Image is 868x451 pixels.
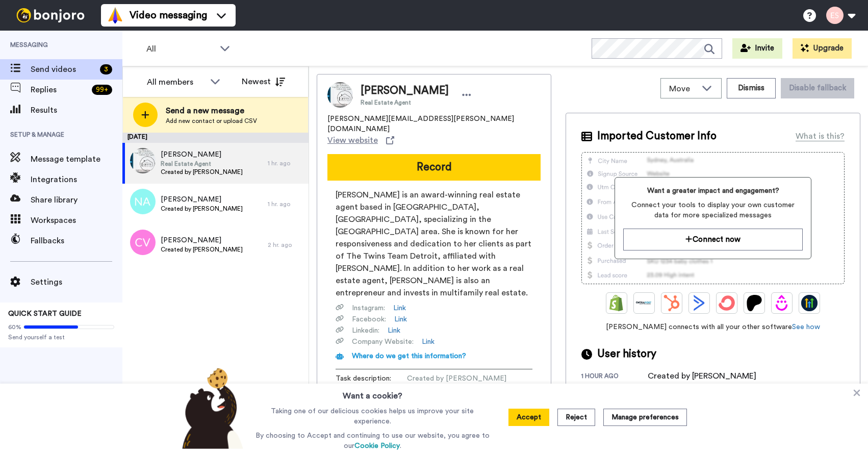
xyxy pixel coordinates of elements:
[508,409,549,426] button: Accept
[581,372,648,382] div: 1 hour ago
[352,314,386,324] span: Facebook :
[603,409,687,426] button: Manage preferences
[31,63,96,76] span: Send videos
[31,84,88,96] span: Replies
[597,129,717,144] span: Imported Customer Info
[147,76,205,88] div: All members
[92,85,112,95] div: 99 +
[166,117,257,125] span: Add new contact or upload CSV
[166,105,257,117] span: Send a new message
[253,431,492,451] p: By choosing to Accept and continuing to use our website, you agree to our .
[161,168,243,176] span: Created by [PERSON_NAME]
[422,337,435,347] a: Link
[327,134,378,146] span: View website
[352,303,385,313] span: Instagram :
[796,130,845,142] div: What is this?
[669,83,697,95] span: Move
[31,194,122,206] span: Share library
[327,114,541,134] span: [PERSON_NAME][EMAIL_ADDRESS][PERSON_NAME][DOMAIN_NAME]
[352,325,379,336] span: Linkedin :
[268,200,303,208] div: 1 hr. ago
[608,295,625,311] img: Shopify
[234,71,293,92] button: Newest
[161,149,243,160] span: [PERSON_NAME]
[557,409,595,426] button: Reject
[792,323,820,331] a: See how
[581,322,845,332] span: [PERSON_NAME] connects with all your other software
[327,134,394,146] a: View website
[107,7,123,23] img: vm-color.svg
[393,303,406,313] a: Link
[746,295,762,311] img: Patreon
[727,78,776,98] button: Dismiss
[268,159,303,167] div: 1 hr. ago
[597,346,656,362] span: User history
[130,148,156,173] img: 10675948-cbfa-4dbf-99cf-fac4a007578a.jpg
[173,367,248,449] img: bear-with-cookie.png
[268,241,303,249] div: 2 hr. ago
[407,373,506,384] span: Created by [PERSON_NAME]
[663,295,680,311] img: Hubspot
[636,295,652,311] img: Ontraport
[623,229,803,250] button: Connect now
[352,353,466,360] span: Where do we get this information?
[327,154,541,181] button: Record
[161,160,243,168] span: Real Estate Agent
[336,373,407,384] span: Task description :
[388,325,400,336] a: Link
[623,186,803,196] span: Want a greater impact and engagement?
[31,153,122,165] span: Message template
[161,194,243,205] span: [PERSON_NAME]
[161,245,243,254] span: Created by [PERSON_NAME]
[31,104,122,116] span: Results
[623,200,803,220] span: Connect your tools to display your own customer data for more specialized messages
[8,310,82,317] span: QUICK START GUIDE
[31,173,122,186] span: Integrations
[31,276,122,288] span: Settings
[691,295,707,311] img: ActiveCampaign
[361,83,449,98] span: [PERSON_NAME]
[12,8,89,22] img: bj-logo-header-white.svg
[130,8,207,22] span: Video messaging
[394,314,407,324] a: Link
[31,214,122,227] span: Workspaces
[793,38,852,59] button: Upgrade
[327,82,353,108] img: Image of Colleen Levitt
[648,370,756,382] div: Created by [PERSON_NAME]
[361,98,449,107] span: Real Estate Agent
[781,78,854,98] button: Disable fallback
[253,406,492,427] p: Taking one of our delicious cookies helps us improve your site experience.
[161,235,243,245] span: [PERSON_NAME]
[343,384,402,402] h3: Want a cookie?
[122,133,309,143] div: [DATE]
[100,64,112,74] div: 3
[31,235,122,247] span: Fallbacks
[146,43,215,55] span: All
[8,323,21,331] span: 60%
[130,230,156,255] img: cv.png
[336,189,532,299] span: [PERSON_NAME] is an award-winning real estate agent based in [GEOGRAPHIC_DATA], [GEOGRAPHIC_DATA]...
[774,295,790,311] img: Drip
[732,38,782,59] button: Invite
[8,333,114,341] span: Send yourself a test
[161,205,243,213] span: Created by [PERSON_NAME]
[130,189,156,214] img: na.png
[801,295,818,311] img: GoHighLevel
[719,295,735,311] img: ConvertKit
[352,337,414,347] span: Company Website :
[354,442,400,449] a: Cookie Policy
